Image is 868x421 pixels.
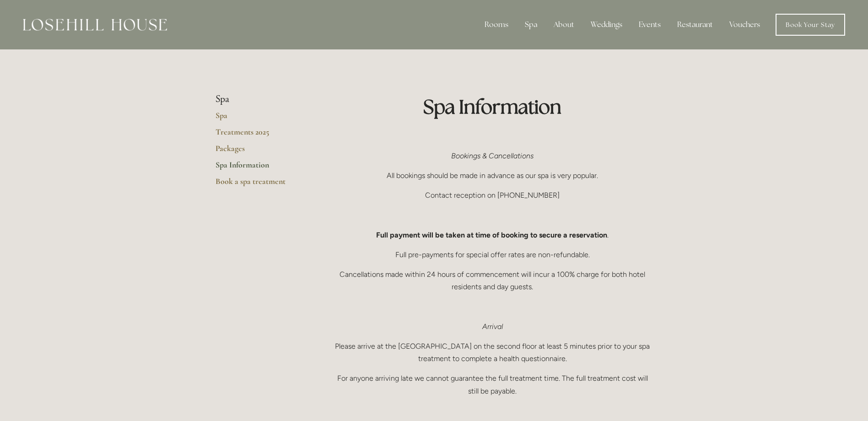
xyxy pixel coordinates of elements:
[216,176,303,193] a: Book a spa treatment
[332,268,653,293] p: Cancellations made within 24 hours of commencement will incur a 100% charge for both hotel reside...
[332,169,653,182] p: All bookings should be made in advance as our spa is very popular.
[332,248,653,261] p: Full pre-payments for special offer rates are non-refundable.
[546,16,582,34] div: About
[216,110,303,127] a: Spa
[376,231,607,239] strong: Full payment will be taken at time of booking to secure a reservation
[482,322,503,331] em: Arrival
[332,189,653,201] p: Contact reception on [PHONE_NUMBER]
[451,151,534,160] em: Bookings & Cancellations
[583,16,630,34] div: Weddings
[216,93,303,105] li: Spa
[332,340,653,365] p: Please arrive at the [GEOGRAPHIC_DATA] on the second floor at least 5 minutes prior to your spa t...
[670,16,720,34] div: Restaurant
[332,372,653,397] p: For anyone arriving late we cannot guarantee the full treatment time. The full treatment cost wil...
[423,94,561,119] strong: Spa Information
[722,16,767,34] a: Vouchers
[477,16,516,34] div: Rooms
[518,16,545,34] div: Spa
[332,229,653,241] p: .
[216,143,303,160] a: Packages
[776,14,845,36] a: Book Your Stay
[631,16,668,34] div: Events
[23,19,167,31] img: Losehill House
[216,127,303,143] a: Treatments 2025
[216,160,303,176] a: Spa Information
